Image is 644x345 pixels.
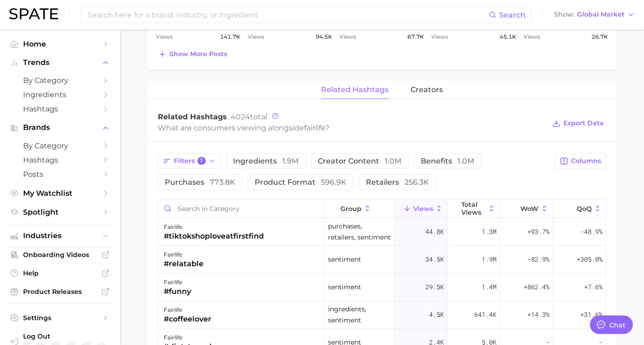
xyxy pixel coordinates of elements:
[23,287,97,296] span: Product Releases
[432,31,448,42] span: Views
[7,167,113,181] a: Posts
[23,76,97,85] span: by Category
[23,269,97,277] span: Help
[7,229,113,243] button: Industries
[23,141,97,150] span: by Category
[7,311,113,325] a: Settings
[328,221,391,243] span: purchases, retailers, sentiment
[7,88,113,102] a: Ingredients
[340,31,356,42] span: Views
[7,121,113,134] button: Brands
[233,158,299,165] span: ingredients
[554,12,574,17] span: Show
[395,200,447,218] button: Views
[164,258,203,269] div: #relatable
[23,189,97,198] span: My Watchlist
[304,123,325,132] span: fairlife
[563,119,604,127] span: Export Data
[482,254,496,265] span: 1.9m
[210,178,235,187] span: 773.8k
[158,274,606,301] button: fairlife#funnysentiment29.5k1.4m+862.4%+7.6%
[164,277,191,288] div: fairlife
[425,281,444,292] span: 29.5k
[156,31,173,42] span: Views
[164,314,211,325] div: #coffeelover
[23,251,97,259] span: Onboarding Videos
[164,286,191,297] div: #funny
[231,112,267,121] span: total
[7,248,113,262] a: Onboarding Videos
[164,249,203,260] div: fairlife
[255,179,346,186] span: product format
[164,222,264,233] div: fairlife
[328,304,391,326] span: ingredients, sentiment
[499,11,525,19] span: Search
[7,205,113,219] a: Spotlight
[7,153,113,167] a: Hashtags
[158,200,324,217] input: Search in category
[577,205,592,212] span: QoQ
[23,40,97,48] span: Home
[524,281,549,292] span: +862.4%
[321,178,346,187] span: 596.9k
[23,90,97,99] span: Ingredients
[325,200,395,218] button: group
[158,153,221,169] button: Filters1
[447,200,500,218] button: Total Views
[164,231,264,242] div: #tiktokshoploveatfirstfind
[458,157,475,165] span: 1.0m
[7,139,113,153] a: by Category
[23,332,110,340] span: Log Out
[7,56,113,70] button: Trends
[527,309,549,320] span: +14.3%
[23,123,97,132] span: Brands
[550,117,606,130] button: Export Data
[7,37,113,51] a: Home
[461,201,486,216] span: Total Views
[23,314,97,322] span: Settings
[169,50,227,58] span: Show more posts
[500,200,553,218] button: WoW
[425,226,444,237] span: 44.8k
[591,31,608,42] span: 26.7k
[500,31,516,42] span: 45.1k
[524,31,540,42] span: Views
[318,158,402,165] span: creator content
[328,281,361,292] span: sentiment
[408,31,424,42] span: 67.7k
[482,281,496,292] span: 1.4m
[7,102,113,116] a: Hashtags
[577,12,625,17] span: Global Market
[23,156,97,164] span: Hashtags
[158,112,227,121] span: Related Hashtags
[421,158,475,165] span: benefits
[23,105,97,113] span: Hashtags
[9,8,58,19] img: SPATE
[429,309,444,320] span: 4.5k
[328,254,361,265] span: sentiment
[7,73,113,88] a: by Category
[482,226,496,237] span: 1.3m
[552,9,637,21] button: ShowGlobal Market
[411,86,443,94] span: creators
[385,157,402,165] span: 1.0m
[23,232,97,240] span: Industries
[248,31,264,42] span: Views
[340,205,362,212] span: group
[553,200,606,218] button: QoQ
[405,178,429,187] span: 256.3k
[158,218,606,246] button: fairlife#tiktokshoploveatfirstfindpurchases, retailers, sentiment44.8k1.3m+93.7%-48.9%
[165,179,235,186] span: purchases
[413,205,433,212] span: Views
[577,254,602,265] span: +305.0%
[164,304,211,316] div: fairlife
[366,179,429,186] span: retailers
[555,153,606,169] button: Columns
[7,266,113,280] a: Help
[23,208,97,216] span: Spotlight
[174,157,206,165] span: Filters
[316,31,332,42] span: 94.5k
[7,285,113,298] a: Product Releases
[23,170,97,179] span: Posts
[580,226,602,237] span: -48.9%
